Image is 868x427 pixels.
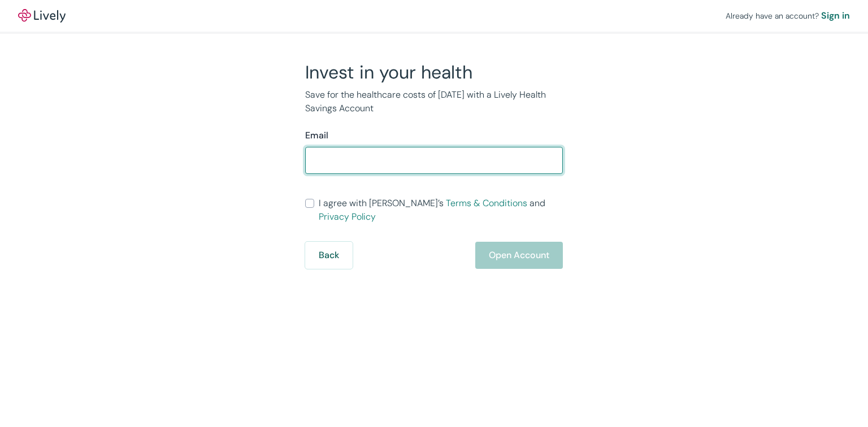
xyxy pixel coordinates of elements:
[305,61,563,84] h2: Invest in your health
[726,9,850,23] div: Already have an account?
[305,242,353,269] button: Back
[18,9,66,23] img: Lively
[446,197,527,209] a: Terms & Conditions
[305,129,328,142] label: Email
[319,211,376,223] a: Privacy Policy
[18,9,66,23] a: LivelyLively
[319,197,563,224] span: I agree with [PERSON_NAME]’s and
[305,88,563,115] p: Save for the healthcare costs of [DATE] with a Lively Health Savings Account
[821,9,850,23] a: Sign in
